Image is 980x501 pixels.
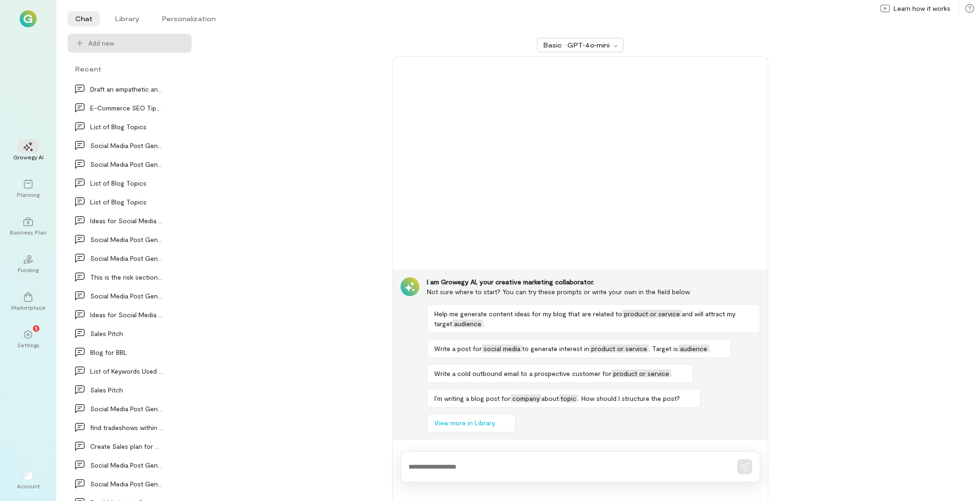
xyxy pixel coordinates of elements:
[154,11,223,26] li: Personalization
[427,339,731,358] button: Write a post forsocial mediato generate interest inproduct or service. Target isaudience.
[10,228,46,236] div: Business Plan
[11,210,45,243] a: Business Plan
[894,4,950,13] span: Learn how it works
[90,441,163,451] div: Create Sales plan for my sales team focus on Pres…
[452,320,483,328] span: audience
[427,287,760,297] div: Not sure where to start? You can try these prompts or write your own in the field below.
[90,103,163,113] div: E-Commerce SEO Tips and Tricks
[17,191,39,198] div: Planning
[90,141,163,150] div: Social Media Post Generation
[11,304,46,311] div: Marketplace
[522,344,589,352] span: to generate interest in
[589,344,649,352] span: product or service
[11,463,45,497] div: Account
[68,11,100,26] li: Chat
[434,369,611,377] span: Write a cold outbound email to a prospective customer for
[611,369,671,377] span: product or service
[482,344,522,352] span: social media
[17,482,40,490] div: Account
[11,172,45,206] a: Planning
[90,404,163,414] div: Social Media Post Generation
[11,134,45,168] a: Growegy AI
[483,320,485,328] span: .
[90,385,163,395] div: Sales Pitch
[108,11,147,26] li: Library
[90,460,163,470] div: Social Media Post Generation
[88,39,114,48] span: Add new
[434,344,482,352] span: Write a post for
[671,369,672,377] span: .
[434,418,495,428] span: View more in Library
[90,329,163,338] div: Sales Pitch
[622,310,682,318] span: product or service
[90,235,163,244] div: Social Media Post Generation
[434,310,735,328] span: and will attract my target
[17,341,39,349] div: Settings
[11,285,45,319] a: Marketplace
[90,253,163,263] div: Social Media Post Generation
[11,247,45,281] a: Funding
[68,64,192,74] div: Recent
[709,344,710,352] span: .
[427,277,760,287] div: I am Growegy AI, your creative marketing collaborator.
[427,414,516,432] button: View more in Library
[11,322,45,356] a: Settings
[35,324,37,332] span: 1
[90,310,163,320] div: Ideas for Social Media about Company or Product
[649,344,678,352] span: . Target is
[427,304,760,333] button: Help me generate content ideas for my blog that are related toproduct or serviceand will attract ...
[427,364,693,383] button: Write a cold outbound email to a prospective customer forproduct or service.
[90,197,163,207] div: List of Blog Topics
[434,394,510,402] span: I’m writing a blog post for
[90,347,163,357] div: Blog for BBL
[90,159,163,169] div: Social Media Post Generation
[541,394,559,402] span: about
[90,272,163,282] div: This is the risk section of my business plan: G…
[90,423,163,432] div: find tradeshows within 50 miles of [GEOGRAPHIC_DATA] for…
[427,389,701,408] button: I’m writing a blog post forcompanyabouttopic. How should I structure the post?
[90,178,163,188] div: List of Blog Topics
[90,122,163,132] div: List of Blog Topics
[18,266,39,274] div: Funding
[543,40,611,50] div: Basic · GPT‑4o‑mini
[90,216,163,226] div: Ideas for Social Media about Company or Product
[578,394,680,402] span: . How should I structure the post?
[90,366,163,376] div: List of Keywords Used for Product Search
[90,479,163,489] div: Social Media Post Generation
[510,394,541,402] span: company
[90,84,163,94] div: Draft an empathetic and solution-oriented respons…
[559,394,578,402] span: topic
[13,153,44,161] div: Growegy AI
[434,310,622,318] span: Help me generate content ideas for my blog that are related to
[90,291,163,301] div: Social Media Post Generation
[678,344,709,352] span: audience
